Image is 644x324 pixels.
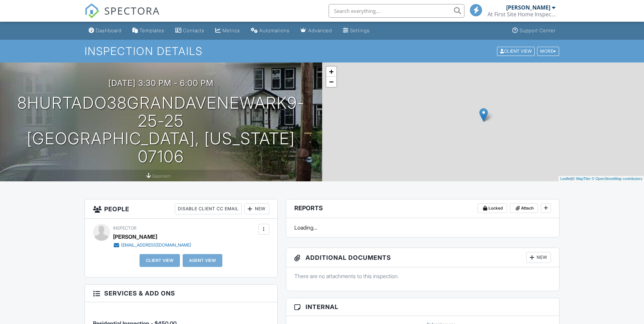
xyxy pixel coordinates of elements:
[86,24,124,37] a: Dashboard
[244,203,269,214] div: New
[113,232,157,242] div: [PERSON_NAME]
[85,9,160,23] a: SPECTORA
[104,3,160,18] span: SPECTORA
[96,28,122,33] div: Dashboard
[140,28,164,33] div: Templates
[175,203,242,214] div: Disable Client CC Email
[85,3,99,18] img: The Best Home Inspection Software - Spectora
[526,252,551,263] div: New
[326,67,336,77] a: Zoom in
[506,4,550,11] div: [PERSON_NAME]
[113,226,136,231] span: Inspector
[496,48,536,53] a: Client View
[222,28,240,33] div: Metrics
[213,24,243,37] a: Metrics
[85,285,277,302] h3: Services & Add ons
[329,4,464,18] input: Search everything...
[248,24,292,37] a: Automations (Basic)
[350,28,370,33] div: Settings
[85,45,560,57] h1: Inspection Details
[537,47,559,56] div: More
[172,24,207,37] a: Contacts
[11,94,311,166] h1: 8HURTADO38GRANDAVENEWARK9-25-25 [GEOGRAPHIC_DATA], [US_STATE] 07106
[85,199,277,219] h3: People
[298,24,335,37] a: Advanced
[326,77,336,87] a: Zoom out
[487,11,555,18] div: At First Site Home Inspections
[286,298,559,316] h3: Internal
[519,28,556,33] div: Support Center
[286,248,559,267] h3: Additional Documents
[572,177,591,181] a: © MapTiler
[259,28,290,33] div: Automations
[294,272,551,280] p: There are no attachments to this inspection.
[113,242,191,249] a: [EMAIL_ADDRESS][DOMAIN_NAME]
[152,174,170,179] span: basement
[558,176,644,182] div: |
[108,78,214,88] h3: [DATE] 3:30 pm - 6:00 pm
[183,28,204,33] div: Contacts
[560,177,571,181] a: Leaflet
[340,24,372,37] a: Settings
[121,242,191,248] div: [EMAIL_ADDRESS][DOMAIN_NAME]
[592,177,642,181] a: © OpenStreetMap contributors
[497,47,535,56] div: Client View
[130,24,167,37] a: Templates
[510,24,558,37] a: Support Center
[308,28,332,33] div: Advanced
